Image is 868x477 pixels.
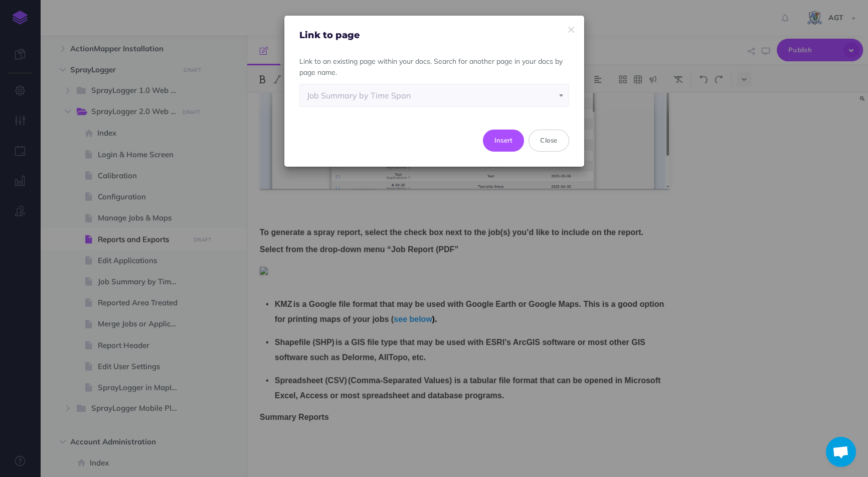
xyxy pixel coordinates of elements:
[826,437,856,467] div: Open chat
[300,84,569,106] span: Spraylogger > Spraylogger 2 dot 0 web app > Job Summary by Time Span
[529,130,569,152] button: Close
[483,130,525,152] button: Insert
[299,31,569,41] h4: Link to page
[299,56,569,78] p: Link to an existing page within your docs. Search for another page in your docs by page name.
[307,84,562,106] div: Job Summary by Time Span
